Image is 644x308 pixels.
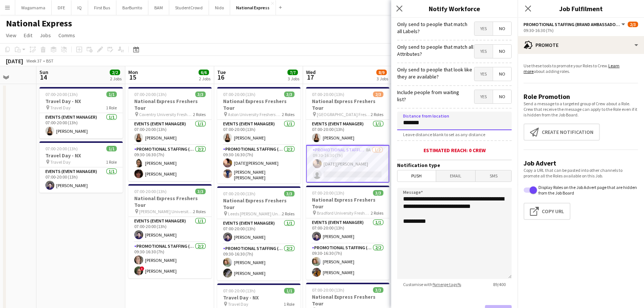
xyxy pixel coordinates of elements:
div: 2 Jobs [110,76,122,81]
p: Send a message to a targeted group of Crew about a Role. Crew that receive the message can apply ... [524,101,638,118]
span: [GEOGRAPHIC_DATA] Freshers Fair [317,112,371,117]
span: 17 [305,73,316,81]
span: 3/3 [373,190,383,196]
span: 1 Role [106,105,117,110]
a: Edit [21,31,35,40]
span: No [493,90,511,103]
span: 3/3 [195,189,206,194]
app-job-card: 07:00-20:00 (13h)1/1Travel Day - NX Travel Day1 RoleEvents (Event Manager)1/107:00-20:00 (13h)[PE... [39,141,123,193]
p: Use these tools to promote your Roles to Crew. about adding roles. [524,63,638,74]
span: 07:00-20:00 (13h) [312,287,344,293]
span: 1/1 [106,92,117,97]
span: 2/3 [373,92,383,97]
h3: National Express Freshers Tour [217,98,300,111]
span: 2 Roles [282,211,294,216]
app-card-role: Events (Event Manager)1/107:00-20:00 (13h)[PERSON_NAME] [39,113,123,138]
app-job-card: 07:00-20:00 (13h)3/3National Express Freshers Tour Aston University Freshers Fair2 RolesEvents (E... [217,87,300,183]
span: 1 Role [106,159,117,165]
button: StudentCrowd [169,0,209,15]
app-card-role: Events (Event Manager)1/107:00-20:00 (13h)[PERSON_NAME] [217,120,300,145]
span: 2 Roles [371,210,383,216]
button: BarBurrito [116,0,148,15]
app-card-role: Events (Event Manager)1/107:00-20:00 (13h)[PERSON_NAME] [306,120,389,145]
app-card-role: Promotional Staffing (Brand Ambassadors)2/209:30-16:30 (7h)[PERSON_NAME][PERSON_NAME] [217,244,300,280]
span: 07:00-20:00 (13h) [312,92,344,97]
span: 07:00-20:00 (13h) [312,190,344,196]
app-job-card: 07:00-20:00 (13h)3/3National Express Freshers Tour Coventry University Freshers Fair2 RolesEvents... [128,87,212,181]
app-job-card: 07:00-20:00 (13h)3/3National Express Freshers Tour Bradford University Freshers Fair2 RolesEvents... [306,186,389,280]
app-card-role: Events (Event Manager)1/107:00-20:00 (13h)[PERSON_NAME] [39,167,123,193]
span: No [493,67,511,81]
span: 2 Roles [282,112,294,117]
p: Copy a URL that can be pasted into other channels to promote all the Roles available on this Job. [524,167,638,179]
h3: Travel Day - NX [217,294,300,301]
span: Aston University Freshers Fair [228,112,282,117]
button: Wagamama [15,0,52,15]
a: %merge tags% [432,282,461,287]
span: Bradford University Freshers Fair [317,210,371,216]
div: 3 Jobs [377,76,388,81]
app-card-role: Events (Event Manager)1/107:00-20:00 (13h)[PERSON_NAME] [306,218,389,244]
div: 2 Jobs [199,76,210,81]
span: Wed [306,69,316,76]
span: [PERSON_NAME] University Freshers Fair [139,209,193,214]
button: Copy Url [524,203,570,220]
button: National Express [230,0,276,15]
span: No [493,45,511,58]
h3: Job Advert [524,159,638,167]
span: Yes [474,67,493,81]
app-job-card: 07:00-20:00 (13h)1/1Travel Day - NX Travel Day1 RoleEvents (Event Manager)1/107:00-20:00 (13h)[PE... [39,87,123,138]
h3: National Express Freshers Tour [128,195,212,208]
h3: Travel Day - NX [39,98,123,105]
app-card-role: Events (Event Manager)1/107:00-20:00 (13h)[PERSON_NAME] [128,120,212,145]
h1: National Express [6,18,72,29]
h3: Notification type [397,162,512,169]
span: 3/3 [284,191,294,196]
h3: National Express Freshers Tour [306,196,389,210]
span: 07:00-20:00 (13h) [223,92,255,97]
span: ! [140,266,144,271]
div: [DATE] [6,57,23,65]
span: No [493,22,511,35]
app-card-role: Events (Event Manager)1/107:00-20:00 (13h)[PERSON_NAME] [128,217,212,242]
div: 09:30-16:30 (7h) [524,28,638,33]
span: Jobs [40,32,51,39]
div: BST [46,58,54,64]
span: 07:00-20:00 (13h) [223,288,255,293]
span: 2 Roles [193,209,206,214]
span: 3/3 [284,92,294,97]
span: 1/1 [284,288,294,293]
button: BAM [148,0,169,15]
label: Only send to people that look like they are available? [397,66,474,80]
span: 07:00-20:00 (13h) [45,146,78,151]
span: 07:00-20:00 (13h) [223,191,255,196]
div: 07:00-20:00 (13h)3/3National Express Freshers Tour Leeds [PERSON_NAME] University Freshers Fair2 ... [217,186,300,280]
span: Comms [58,32,75,39]
app-job-card: 07:00-20:00 (13h)3/3National Express Freshers Tour [PERSON_NAME] University Freshers Fair2 RolesE... [128,184,212,278]
app-card-role: Promotional Staffing (Brand Ambassadors)2/209:30-16:30 (7h)[PERSON_NAME][PERSON_NAME] [306,244,389,280]
span: 8/9 [376,70,387,75]
span: 3/3 [373,287,383,293]
span: 07:00-20:00 (13h) [45,92,78,97]
span: SMS [476,170,511,182]
h3: Role Promotion [524,92,638,101]
span: 15 [127,73,138,81]
span: 2 Roles [193,112,206,117]
app-card-role: Promotional Staffing (Brand Ambassadors)2/209:30-16:30 (7h)[PERSON_NAME][PERSON_NAME] [128,145,212,181]
label: Include people from waiting list? [397,89,466,102]
span: 14 [38,73,48,81]
button: DFE [52,0,71,15]
span: 07:00-20:00 (13h) [134,92,167,97]
span: View [6,32,16,39]
label: Only send to people that match all Labels? [397,21,473,34]
span: 1/1 [106,146,117,151]
label: Display Roles on the Job Advert page that are hidden from the Job Board [537,185,638,196]
button: Nido [209,0,230,15]
span: 2/2 [110,70,120,75]
span: Tue [217,69,226,76]
h3: National Express Freshers Tour [217,197,300,211]
span: Promotional Staffing (Brand Ambassadors) [524,22,620,27]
